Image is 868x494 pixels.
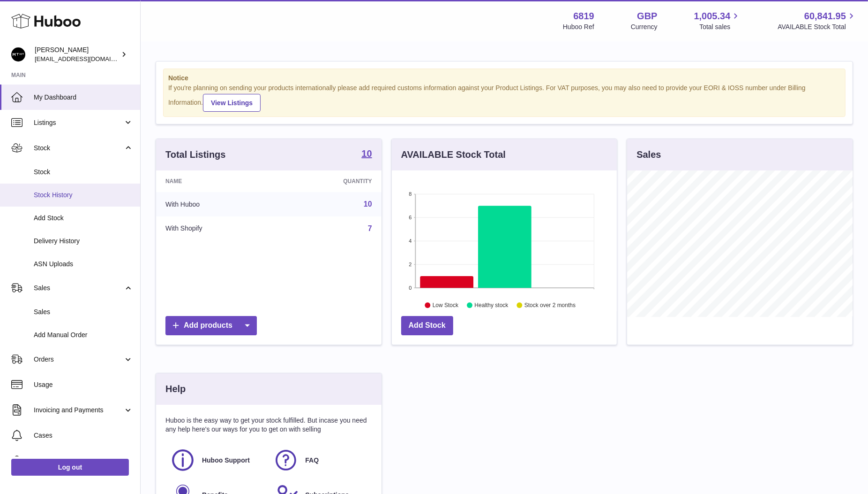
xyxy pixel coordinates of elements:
[778,23,857,31] span: AVAILABLE Stock Total
[34,237,133,246] span: Delivery History
[305,456,319,465] span: FAQ
[563,23,594,31] div: Huboo Ref
[401,316,453,335] a: Add Stock
[433,302,459,309] text: Low Stock
[694,10,741,31] a: 1,005.34 Total sales
[273,448,367,473] a: FAQ
[409,191,412,197] text: 8
[409,285,412,291] text: 0
[34,355,123,364] span: Orders
[34,406,123,415] span: Invoicing and Payments
[474,302,509,309] text: Healthy stock
[364,200,372,208] a: 10
[35,46,119,63] div: [PERSON_NAME]
[203,94,261,112] a: View Listings
[34,260,133,269] span: ASN Uploads
[401,148,506,161] h3: AVAILABLE Stock Total
[34,93,133,102] span: My Dashboard
[34,144,123,153] span: Stock
[34,431,133,440] span: Cases
[573,10,594,23] strong: 6819
[156,216,277,241] td: With Shopify
[168,84,840,112] div: If you're planning on sending your products internationally please add required customs informati...
[409,215,412,220] text: 6
[277,170,381,192] th: Quantity
[361,149,372,160] a: 10
[34,168,133,177] span: Stock
[11,47,25,62] img: amar@mthk.com
[778,10,857,31] a: 60,841.95 AVAILABLE Stock Total
[34,380,133,389] span: Usage
[524,302,576,309] text: Stock over 2 months
[165,416,372,434] p: Huboo is the easy way to get your stock fulfilled. But incase you need any help here's our ways f...
[804,10,846,23] span: 60,841.95
[631,23,658,31] div: Currency
[34,214,133,223] span: Add Stock
[35,55,138,62] span: [EMAIL_ADDRESS][DOMAIN_NAME]
[34,284,123,293] span: Sales
[34,456,133,465] span: Channels
[165,316,257,335] a: Add products
[694,10,731,23] span: 1,005.34
[34,118,123,127] span: Listings
[170,448,264,473] a: Huboo Support
[361,149,372,158] strong: 10
[11,459,129,476] a: Log out
[202,456,250,465] span: Huboo Support
[409,262,412,267] text: 2
[34,191,133,200] span: Stock History
[636,148,661,161] h3: Sales
[368,224,372,232] a: 7
[156,192,277,216] td: With Huboo
[34,331,133,340] span: Add Manual Order
[165,383,186,395] h3: Help
[699,23,741,31] span: Total sales
[409,238,412,244] text: 4
[34,308,133,316] span: Sales
[637,10,657,23] strong: GBP
[168,74,840,83] strong: Notice
[156,170,277,192] th: Name
[165,148,226,161] h3: Total Listings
